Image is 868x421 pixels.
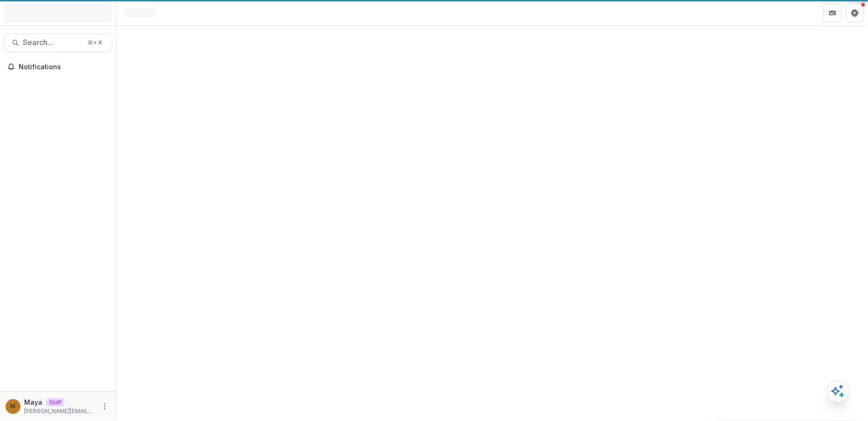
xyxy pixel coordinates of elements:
[99,401,110,412] button: More
[46,398,64,407] p: Staff
[4,59,112,74] button: Notifications
[827,380,849,402] button: Open AI Assistant
[120,6,160,20] nav: breadcrumb
[19,63,108,71] span: Notifications
[86,38,104,48] div: ⌘ + K
[4,33,112,52] button: Search...
[823,4,842,22] button: Partners
[11,403,16,409] div: Maya
[24,407,95,415] p: [PERSON_NAME][EMAIL_ADDRESS][DOMAIN_NAME]
[23,38,82,47] span: Search...
[24,397,42,407] p: Maya
[846,4,864,22] button: Get Help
